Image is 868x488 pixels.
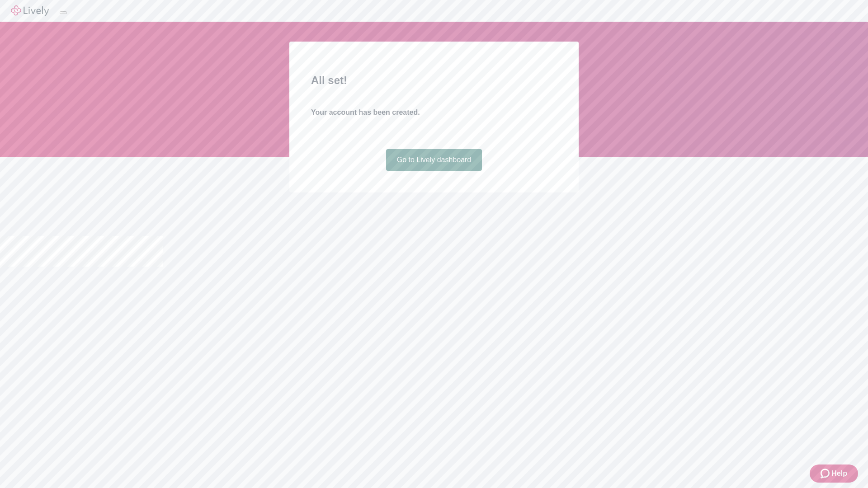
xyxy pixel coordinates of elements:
[311,107,557,118] h4: Your account has been created.
[810,465,858,483] button: Zendesk support iconHelp
[831,468,847,479] span: Help
[386,149,482,171] a: Go to Lively dashboard
[311,72,557,89] h2: All set!
[11,5,49,16] img: Lively
[60,11,67,14] button: Log out
[821,468,831,479] svg: Zendesk support icon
